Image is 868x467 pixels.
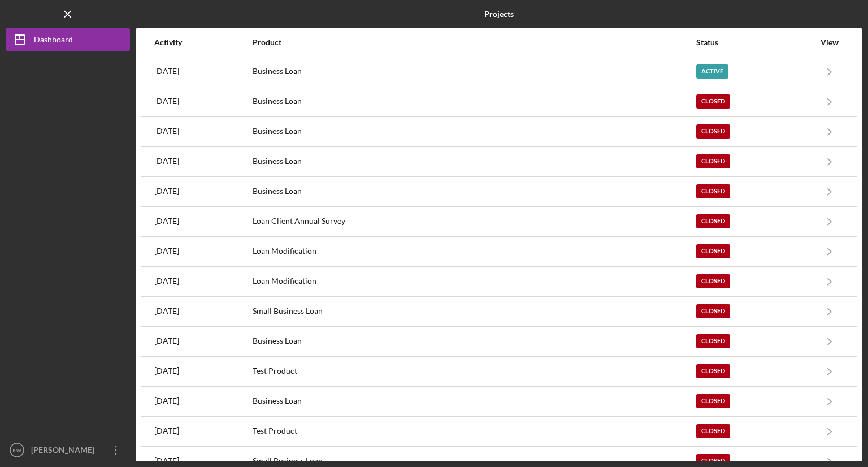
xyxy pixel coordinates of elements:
[154,157,179,166] time: 2024-07-29 13:35
[154,306,179,315] time: 2023-05-10 14:13
[815,38,844,47] div: View
[154,336,179,345] time: 2023-02-08 16:19
[253,38,695,47] div: Product
[253,237,695,266] div: Loan Modification
[28,439,102,464] div: [PERSON_NAME]
[696,364,730,378] div: Closed
[154,67,179,76] time: 2024-12-03 17:37
[696,214,730,228] div: Closed
[154,127,179,136] time: 2024-09-16 20:38
[696,424,730,438] div: Closed
[696,394,730,408] div: Closed
[253,178,695,206] div: Business Loan
[253,297,695,326] div: Small Business Loan
[696,124,730,139] div: Closed
[696,244,730,258] div: Closed
[253,148,695,176] div: Business Loan
[154,217,179,226] time: 2023-07-18 00:39
[154,187,179,196] time: 2024-04-10 17:58
[154,97,179,106] time: 2024-09-18 15:55
[696,154,730,168] div: Closed
[253,207,695,236] div: Loan Client Annual Survey
[696,304,730,318] div: Closed
[6,439,130,461] button: KW[PERSON_NAME]
[696,274,730,288] div: Closed
[253,88,695,116] div: Business Loan
[484,10,514,19] b: Projects
[696,94,730,109] div: Closed
[12,447,21,453] text: KW
[696,184,730,198] div: Closed
[253,118,695,146] div: Business Loan
[154,426,179,435] time: 2022-08-05 14:27
[253,58,695,86] div: Business Loan
[696,38,815,47] div: Status
[253,357,695,386] div: Test Product
[154,247,179,256] time: 2023-05-16 17:44
[6,28,130,51] button: Dashboard
[34,28,73,54] div: Dashboard
[154,276,179,286] time: 2023-05-16 17:39
[253,387,695,416] div: Business Loan
[154,366,179,375] time: 2022-08-18 17:02
[253,417,695,446] div: Test Product
[696,334,730,348] div: Closed
[696,64,728,79] div: Active
[154,456,179,465] time: 2022-07-29 18:01
[253,327,695,356] div: Business Loan
[154,38,251,47] div: Activity
[253,267,695,296] div: Loan Modification
[154,396,179,405] time: 2022-08-15 14:27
